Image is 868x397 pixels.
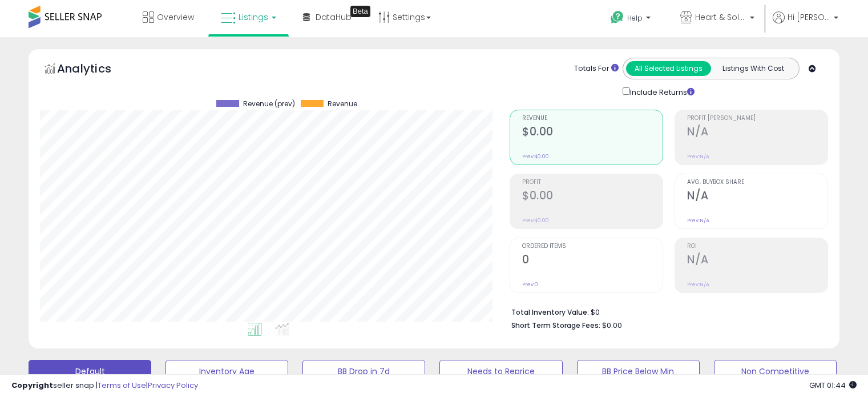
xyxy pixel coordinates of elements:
button: Inventory Age [165,360,288,383]
h2: $0.00 [522,189,663,204]
span: Profit [522,179,663,186]
a: Terms of Use [98,380,146,391]
span: $0.00 [602,320,622,331]
span: Heart & Sole Trading [695,11,746,23]
span: DataHub [316,11,352,23]
div: Include Returns [614,85,708,98]
h2: N/A [687,125,827,141]
small: Prev: $0.00 [522,217,549,224]
small: Prev: $0.00 [522,153,549,160]
button: Default [29,360,151,383]
button: BB Price Below Min [577,360,700,383]
div: Totals For [574,63,619,74]
div: Tooltip anchor [350,6,370,17]
span: Profit [PERSON_NAME] [687,115,827,122]
button: BB Drop in 7d [302,360,425,383]
a: Help [601,2,662,37]
span: Help [627,13,643,23]
small: Prev: N/A [687,217,709,224]
b: Total Inventory Value: [511,307,589,317]
button: All Selected Listings [626,61,711,76]
h2: 0 [522,253,663,268]
span: 2025-08-11 01:44 GMT [809,380,857,391]
strong: Copyright [11,380,53,391]
a: Hi [PERSON_NAME] [773,11,838,37]
small: Prev: N/A [687,281,709,288]
span: Revenue (prev) [243,100,295,108]
b: Short Term Storage Fees: [511,320,600,330]
small: Prev: N/A [687,153,709,160]
small: Prev: 0 [522,281,538,288]
a: Privacy Policy [148,380,198,391]
span: Ordered Items [522,243,663,250]
span: Avg. Buybox Share [687,179,827,186]
span: Listings [239,11,268,23]
span: Revenue [522,115,663,122]
button: Needs to Reprice [439,360,562,383]
li: $0 [511,304,819,318]
h2: $0.00 [522,125,663,141]
span: Revenue [328,100,357,108]
button: Listings With Cost [710,61,796,76]
span: Overview [157,11,194,23]
h2: N/A [687,189,827,204]
span: ROI [687,243,827,250]
div: seller snap | | [11,380,198,391]
h5: Analytics [57,61,134,79]
i: Get Help [610,10,624,25]
button: Non Competitive [714,360,837,383]
h2: N/A [687,253,827,268]
span: Hi [PERSON_NAME] [788,11,830,23]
